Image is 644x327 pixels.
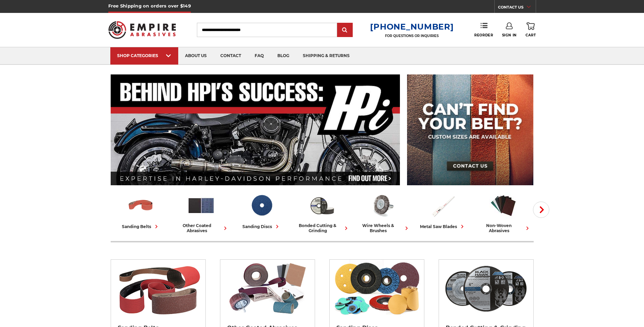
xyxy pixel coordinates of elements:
div: non-woven abrasives [476,223,531,233]
a: bonded cutting & grinding [295,191,350,233]
img: Wire Wheels & Brushes [368,191,397,220]
a: non-woven abrasives [476,191,531,233]
a: wire wheels & brushes [355,191,410,233]
a: CONTACT US [498,3,536,13]
p: FOR QUESTIONS OR INQUIRIES [370,34,454,38]
a: blog [271,47,296,65]
a: contact [214,47,248,65]
div: sanding discs [242,223,281,230]
img: Sanding Discs [247,191,276,220]
button: Next [533,202,549,218]
img: Sanding Belts [127,191,155,220]
div: other coated abrasives [174,223,229,233]
img: Banner for an interview featuring Horsepower Inc who makes Harley performance upgrades featured o... [111,74,400,185]
img: Sanding Belts [114,260,202,317]
a: about us [178,47,214,65]
div: wire wheels & brushes [355,223,410,233]
img: Other Coated Abrasives [223,260,311,317]
a: [PHONE_NUMBER] [370,22,454,32]
img: Metal Saw Blades [429,191,457,220]
div: sanding belts [122,223,160,230]
a: metal saw blades [416,191,471,230]
img: promo banner for custom belts. [407,74,533,185]
a: sanding discs [234,191,289,230]
img: Other Coated Abrasives [187,191,215,220]
img: Non-woven Abrasives [489,191,517,220]
img: Bonded Cutting & Grinding [442,260,530,317]
div: bonded cutting & grinding [295,223,350,233]
a: faq [248,47,271,65]
a: Reorder [474,22,493,37]
a: other coated abrasives [174,191,229,233]
a: shipping & returns [296,47,356,65]
span: Cart [526,33,536,37]
img: Empire Abrasives [108,17,176,43]
input: Submit [338,23,352,37]
a: sanding belts [113,191,168,230]
span: Reorder [474,33,493,37]
div: SHOP CATEGORIES [117,53,171,58]
img: Bonded Cutting & Grinding [308,191,336,220]
span: Sign In [502,33,517,37]
a: Cart [526,22,536,37]
div: metal saw blades [420,223,466,230]
img: Sanding Discs [333,260,421,317]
